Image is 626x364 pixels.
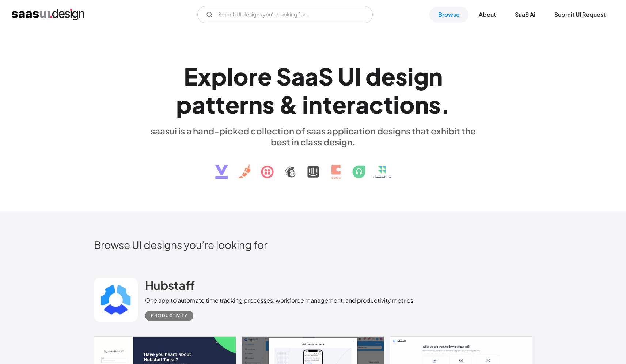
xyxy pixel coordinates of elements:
div: n [415,90,429,118]
div: t [322,90,332,118]
div: n [308,90,322,118]
div: s [429,90,441,118]
div: l [227,62,233,90]
div: a [192,90,205,118]
div: t [205,90,215,118]
h2: Hubstaff [145,278,195,292]
a: About [470,7,505,23]
div: r [239,90,248,118]
input: Search UI designs you're looking for... [197,6,373,23]
div: U [338,62,354,90]
div: One app to automate time tracking processes, workforce management, and productivity metrics. [145,296,415,305]
div: S [276,62,291,90]
div: x [198,62,211,90]
div: s [262,90,274,118]
div: e [225,90,239,118]
div: a [305,62,318,90]
div: n [248,90,262,118]
div: p [211,62,227,90]
div: e [381,62,395,90]
a: Hubstaff [145,278,195,296]
div: d [365,62,381,90]
div: p [176,90,192,118]
h1: Explore SaaS UI design patterns & interactions. [145,62,481,118]
div: g [414,62,429,90]
form: Email Form [197,6,373,23]
div: s [395,62,407,90]
div: Productivity [151,311,187,320]
div: i [393,90,399,118]
a: home [12,9,84,20]
div: o [399,90,415,118]
div: i [407,62,414,90]
div: c [369,90,383,118]
div: i [302,90,308,118]
div: a [291,62,305,90]
div: S [318,62,333,90]
h2: Browse UI designs you’re looking for [94,238,532,251]
div: o [233,62,248,90]
div: e [332,90,346,118]
div: E [184,62,198,90]
a: Submit UI Request [546,7,614,23]
a: SaaS Ai [506,7,544,23]
div: e [258,62,272,90]
div: n [429,62,443,90]
div: t [215,90,225,118]
div: a [356,90,369,118]
div: & [279,90,298,118]
a: Browse [429,7,468,23]
div: . [441,90,450,118]
img: text, icon, saas logo [202,147,424,185]
div: saasui is a hand-picked collection of saas application designs that exhibit the best in class des... [145,125,481,147]
div: r [346,90,356,118]
div: r [248,62,258,90]
div: t [383,90,393,118]
div: I [354,62,361,90]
